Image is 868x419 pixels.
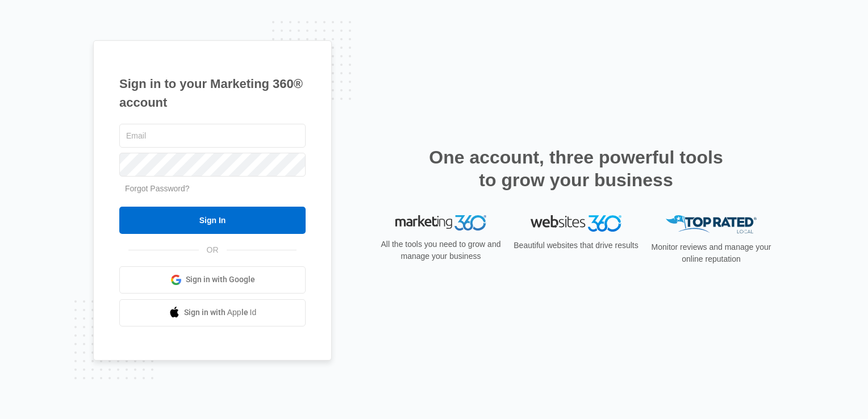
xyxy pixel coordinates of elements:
[119,207,306,234] input: Sign In
[395,215,486,231] img: Marketing 360
[531,215,621,232] img: Websites 360
[119,266,306,294] a: Sign in with Google
[119,299,306,326] a: Sign in with Apple Id
[199,244,227,256] span: OR
[425,146,727,191] h2: One account, three powerful tools to grow your business
[186,274,255,286] span: Sign in with Google
[125,184,190,193] a: Forgot Password?
[512,240,640,252] p: Beautiful websites that drive results
[119,74,306,112] h1: Sign in to your Marketing 360® account
[377,238,504,262] p: All the tools you need to grow and manage your business
[666,215,757,234] img: Top Rated Local
[648,241,775,265] p: Monitor reviews and manage your online reputation
[119,124,306,148] input: Email
[184,307,257,319] span: Sign in with Apple Id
